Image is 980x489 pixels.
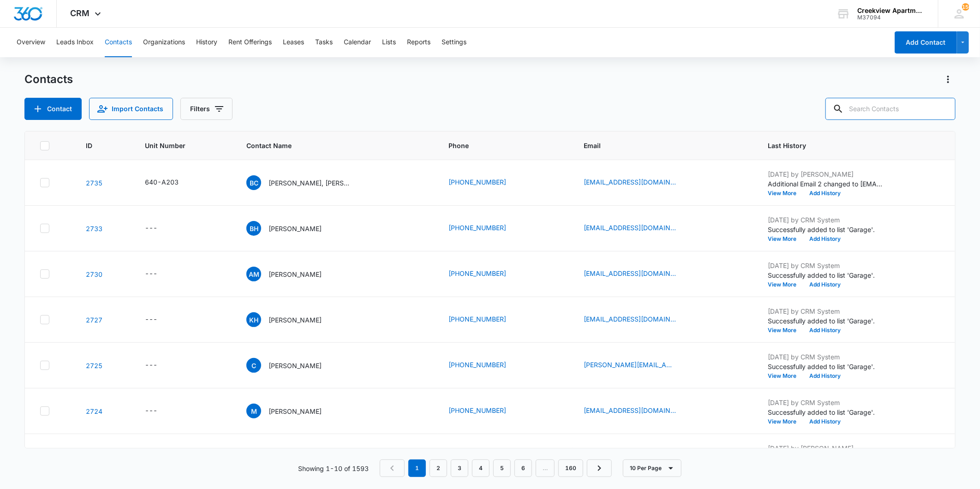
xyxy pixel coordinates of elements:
[857,14,925,21] div: account id
[442,28,466,57] button: Settings
[768,328,803,333] button: View More
[448,223,506,233] a: [PHONE_NUMBER]
[86,407,102,415] a: Navigate to contact details page for Mariah
[196,28,217,57] button: History
[584,406,676,415] a: [EMAIL_ADDRESS][DOMAIN_NAME]
[448,314,523,325] div: Phone - 9706468510 - Select to Edit Field
[584,360,693,371] div: Email - chris.gossett55@gmail.com - Select to Edit Field
[105,28,132,57] button: Contacts
[448,268,523,280] div: Phone - 9705022885 - Select to Edit Field
[407,28,430,57] button: Reports
[430,459,447,477] a: Page 2
[584,141,733,150] span: Email
[145,223,157,234] div: ---
[246,175,368,190] div: Contact Name - Benita Carbajal, Allie Cunningham, Antonio Hernandez - Select to Edit Field
[17,28,45,57] button: Overview
[768,407,883,417] p: Successfully added to list 'Garage'.
[246,175,261,190] span: BC
[768,362,883,371] p: Successfully added to list 'Garage'.
[584,314,693,325] div: Email - kaitlynhaag19@gmail.com - Select to Edit Field
[382,28,396,57] button: Lists
[246,404,338,418] div: Contact Name - Mariah - Select to Edit Field
[180,98,233,120] button: Filters
[623,459,681,477] button: 10 Per Page
[145,177,179,187] div: 640-A203
[768,261,883,270] p: [DATE] by CRM System
[803,328,847,333] button: Add History
[941,72,956,87] button: Actions
[803,373,847,379] button: Add History
[246,221,338,236] div: Contact Name - Bella Haagenson - Select to Edit Field
[803,282,847,287] button: Add History
[584,223,693,234] div: Email - bellahaagenson@gmail.com - Select to Edit Field
[145,268,174,280] div: Unit Number - - Select to Edit Field
[145,314,174,325] div: Unit Number - - Select to Edit Field
[768,443,883,453] p: [DATE] by [PERSON_NAME]
[768,270,883,280] p: Successfully added to list 'Garage'.
[768,225,883,234] p: Successfully added to list 'Garage'.
[514,459,532,477] a: Page 6
[145,141,224,150] span: Unit Number
[768,215,883,225] p: [DATE] by CRM System
[768,316,883,326] p: Successfully added to list 'Garage'.
[380,459,612,477] nav: Pagination
[448,177,506,187] a: [PHONE_NUMBER]
[448,360,506,370] a: [PHONE_NUMBER]
[269,178,352,188] p: [PERSON_NAME], [PERSON_NAME], [PERSON_NAME]
[269,361,322,370] p: [PERSON_NAME]
[768,191,803,196] button: View More
[493,459,511,477] a: Page 5
[269,315,322,325] p: [PERSON_NAME]
[315,28,333,57] button: Tasks
[451,459,468,477] a: Page 3
[344,28,371,57] button: Calendar
[56,28,94,57] button: Leads Inbox
[962,3,969,11] div: notifications count
[448,360,523,371] div: Phone - 2547278975 - Select to Edit Field
[472,459,490,477] a: Page 4
[768,373,803,379] button: View More
[448,268,506,278] a: [PHONE_NUMBER]
[584,268,676,278] a: [EMAIL_ADDRESS][DOMAIN_NAME]
[408,459,426,477] em: 1
[145,314,157,325] div: ---
[587,459,612,477] a: Next Page
[246,267,338,281] div: Contact Name - Alix Montoya - Select to Edit Field
[283,28,304,57] button: Leases
[86,270,102,278] a: Navigate to contact details page for Alix Montoya
[86,316,102,324] a: Navigate to contact details page for Kaitlyn Haag
[246,358,338,373] div: Contact Name - Christopher - Select to Edit Field
[145,360,174,371] div: Unit Number - - Select to Edit Field
[825,98,956,120] input: Search Contacts
[246,404,261,418] span: M
[448,141,548,150] span: Phone
[584,406,693,417] div: Email - gmariah944@yahoo.com - Select to Edit Field
[246,267,261,281] span: AM
[558,459,583,477] a: Page 160
[228,28,272,57] button: Rent Offerings
[768,141,927,150] span: Last History
[962,3,969,11] span: 156
[145,406,157,417] div: ---
[145,223,174,234] div: Unit Number - - Select to Edit Field
[803,236,847,242] button: Add History
[145,177,195,188] div: Unit Number - 640-A203 - Select to Edit Field
[269,269,322,279] p: [PERSON_NAME]
[89,98,173,120] button: Import Contacts
[584,360,676,370] a: [PERSON_NAME][EMAIL_ADDRESS][DOMAIN_NAME]
[86,225,102,233] a: Navigate to contact details page for Bella Haagenson
[768,419,803,424] button: View More
[768,398,883,407] p: [DATE] by CRM System
[145,268,157,280] div: ---
[448,314,506,324] a: [PHONE_NUMBER]
[246,141,413,150] span: Contact Name
[145,360,157,371] div: ---
[298,464,369,473] p: Showing 1-10 of 1593
[895,31,957,54] button: Add Contact
[246,312,261,327] span: KH
[768,306,883,316] p: [DATE] by CRM System
[768,352,883,362] p: [DATE] by CRM System
[584,223,676,233] a: [EMAIL_ADDRESS][DOMAIN_NAME]
[24,72,73,86] h1: Contacts
[857,7,925,14] div: account name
